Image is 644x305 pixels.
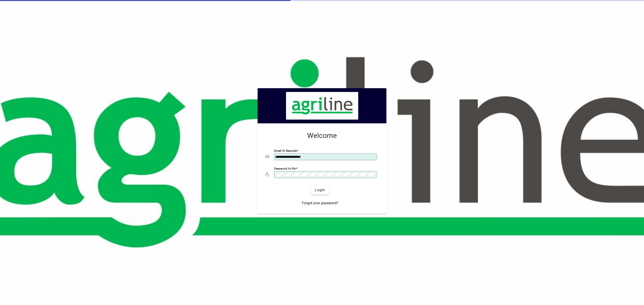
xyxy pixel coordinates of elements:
span: Forgot your password? [302,200,338,206]
mat-label: Password or Pin [274,167,296,170]
button: Login [311,186,329,195]
span: Login [315,187,325,193]
a: Forgot your password? [300,199,340,208]
h2: Welcome [266,131,378,140]
mat-label: Email or Barcode [274,149,297,152]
